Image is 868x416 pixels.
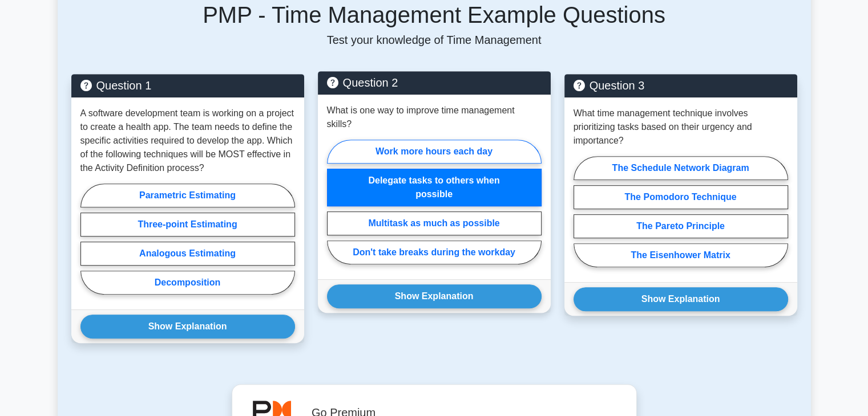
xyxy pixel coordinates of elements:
p: What time management technique involves prioritizing tasks based on their urgency and importance? [574,107,788,148]
label: Parametric Estimating [80,183,295,207]
h5: Question 3 [574,79,788,92]
h5: Question 2 [327,76,542,89]
label: The Pareto Principle [574,214,788,238]
p: What is one way to improve time management skills? [327,104,542,131]
button: Show Explanation [80,315,295,338]
label: The Pomodoro Technique [574,185,788,209]
label: Three-point Estimating [80,213,295,236]
label: Decomposition [80,271,295,295]
h5: PMP - Time Management Example Questions [71,1,797,28]
button: Show Explanation [327,284,542,308]
label: The Schedule Network Diagram [574,156,788,180]
label: Analogous Estimating [80,242,295,266]
label: Work more hours each day [327,140,542,164]
p: Test your knowledge of Time Management [71,33,797,47]
label: Don't take breaks during the workday [327,240,542,264]
button: Show Explanation [574,287,788,311]
p: A software development team is working on a project to create a health app. The team needs to def... [80,107,295,175]
label: Delegate tasks to others when possible [327,169,542,206]
h5: Question 1 [80,79,295,92]
label: The Eisenhower Matrix [574,243,788,267]
label: Multitask as much as possible [327,211,542,235]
